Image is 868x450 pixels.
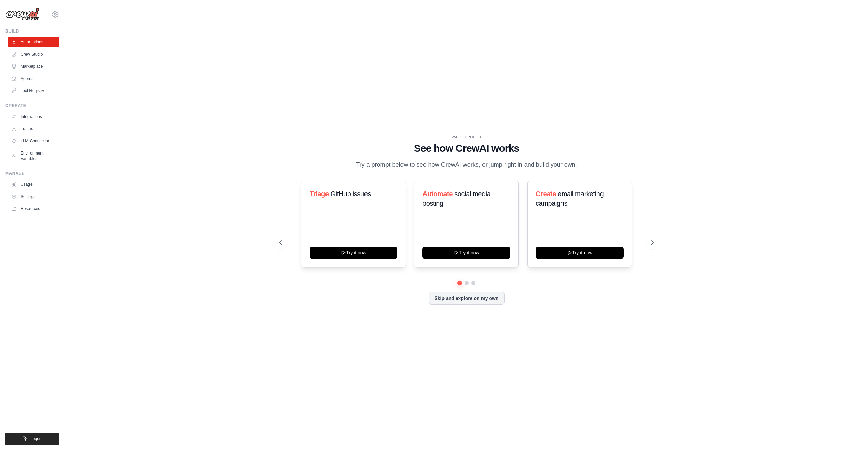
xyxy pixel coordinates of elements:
button: Resources [8,203,59,214]
div: Manage [5,171,59,176]
h1: See how CrewAI works [279,142,654,155]
button: Try it now [310,247,397,259]
a: LLM Connections [8,136,59,146]
a: Marketplace [8,61,59,72]
span: Create [536,190,556,198]
img: Logo [5,8,39,21]
button: Logout [5,433,59,445]
span: Logout [30,436,43,442]
span: Resources [21,206,40,211]
a: Traces [8,123,59,134]
button: Skip and explore on my own [429,292,504,305]
span: GitHub issues [331,190,371,198]
a: Crew Studio [8,49,59,60]
span: email marketing campaigns [536,190,604,207]
div: Build [5,28,59,34]
a: Tool Registry [8,85,59,96]
span: Triage [310,190,329,198]
span: social media posting [422,190,491,207]
button: Try it now [422,247,510,259]
a: Agents [8,73,59,84]
a: Automations [8,37,59,47]
a: Integrations [8,111,59,122]
a: Usage [8,179,59,190]
div: WALKTHROUGH [279,135,654,140]
a: Environment Variables [8,148,59,164]
button: Try it now [536,247,624,259]
div: Operate [5,103,59,108]
p: Try a prompt below to see how CrewAI works, or jump right in and build your own. [353,160,580,170]
span: Automate [422,190,453,198]
a: Settings [8,191,59,202]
